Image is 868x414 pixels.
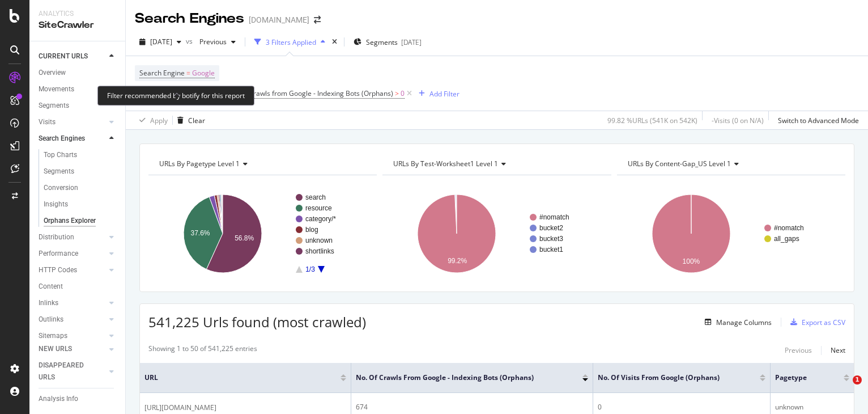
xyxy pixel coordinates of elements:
span: pagetype [775,373,827,383]
div: - Visits ( 0 on N/A ) [712,116,764,125]
h4: URLs By Content-Gap_US Level 1 [626,155,835,173]
div: DISAPPEARED URLS [39,360,96,383]
div: Segments [44,166,74,178]
div: [DATE] [401,37,422,47]
div: Inlinks [39,297,58,309]
button: Add Filter [414,87,459,100]
text: 99.2% [448,257,467,265]
button: Apply [135,111,168,129]
span: 0 [401,86,405,102]
span: URLs By Content-Gap_US Level 1 [628,159,731,168]
span: Segments [366,37,398,47]
a: Content [39,281,117,293]
a: Top Charts [44,149,117,161]
div: 0 [598,402,765,412]
a: DISAPPEARED URLS [39,360,106,383]
div: [DOMAIN_NAME] [249,14,309,26]
span: 541,225 Urls found (most crawled) [148,312,366,331]
svg: A chart. [382,184,608,283]
div: Movements [39,83,74,95]
span: No. of Visits from Google (Orphans) [598,373,743,383]
text: bucket2 [539,224,563,232]
text: all_gaps [774,235,799,243]
button: Previous [785,344,812,357]
div: Sitemaps [39,330,67,342]
span: > [395,88,399,98]
text: bucket3 [539,235,563,243]
div: Segments [39,100,69,112]
span: URL [144,373,338,383]
a: CURRENT URLS [39,50,106,62]
div: SiteCrawler [39,19,116,32]
span: URLs By pagetype Level 1 [159,159,240,168]
div: Showing 1 to 50 of 541,225 entries [148,344,257,357]
div: Switch to Advanced Mode [778,116,859,125]
span: No. of Crawls from Google - Indexing Bots (Orphans) [356,373,565,383]
a: Movements [39,83,117,95]
a: Conversion [44,182,117,194]
text: category/* [305,215,336,223]
div: Overview [39,67,66,79]
span: Previous [195,37,227,47]
span: URLs By test-worksheet1 Level 1 [393,159,498,168]
div: times [330,36,339,48]
span: vs [186,36,195,46]
div: 99.82 % URLs ( 541K on 542K ) [607,116,697,125]
text: resource [305,204,332,212]
div: Add Filter [429,89,459,99]
div: Analysis Info [39,393,78,405]
text: 100% [682,257,700,265]
button: 3 Filters Applied [250,33,330,51]
div: Export as CSV [802,318,845,327]
div: Next [831,345,845,355]
div: Performance [39,248,78,260]
div: Apply [150,116,168,125]
a: Analysis Info [39,393,117,405]
a: Outlinks [39,314,106,326]
div: arrow-right-arrow-left [314,16,321,24]
a: Performance [39,248,106,260]
a: Sitemaps [39,330,106,342]
a: HTTP Codes [39,264,106,276]
svg: A chart. [148,184,374,283]
div: Content [39,281,63,293]
text: #nomatch [774,224,804,232]
iframe: Intercom live chat [829,375,857,403]
span: [URL][DOMAIN_NAME] [144,402,216,413]
button: Next [831,344,845,357]
span: Search Engine [139,68,185,78]
button: Export as CSV [786,313,845,331]
div: 3 Filters Applied [266,37,316,47]
a: Search Engines [39,133,106,145]
text: shortlinks [305,247,334,255]
div: CURRENT URLS [39,50,88,62]
a: Segments [44,166,117,178]
button: [DATE] [135,33,186,51]
text: 37.6% [190,229,210,237]
div: Conversion [44,182,78,194]
text: 56.8% [235,235,254,243]
text: 1/3 [305,265,315,273]
button: Clear [173,111,205,129]
button: Previous [195,33,240,51]
a: Overview [39,67,117,79]
span: 2025 Sep. 26th [150,37,172,47]
h4: URLs By pagetype Level 1 [157,155,367,173]
text: search [305,193,326,201]
span: Google [192,65,215,81]
div: Search Engines [39,133,85,145]
span: 1 [853,375,862,385]
a: NEW URLS [39,343,106,355]
button: Switch to Advanced Mode [773,111,859,129]
h4: URLs By test-worksheet1 Level 1 [391,155,601,173]
div: Analytics [39,9,116,19]
a: Inlinks [39,297,106,309]
text: #nomatch [539,213,569,221]
div: Orphans Explorer [44,215,96,227]
a: Distribution [39,231,106,243]
div: 674 [356,402,588,412]
span: = [186,68,190,78]
div: Distribution [39,231,74,243]
div: NEW URLS [39,343,72,355]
